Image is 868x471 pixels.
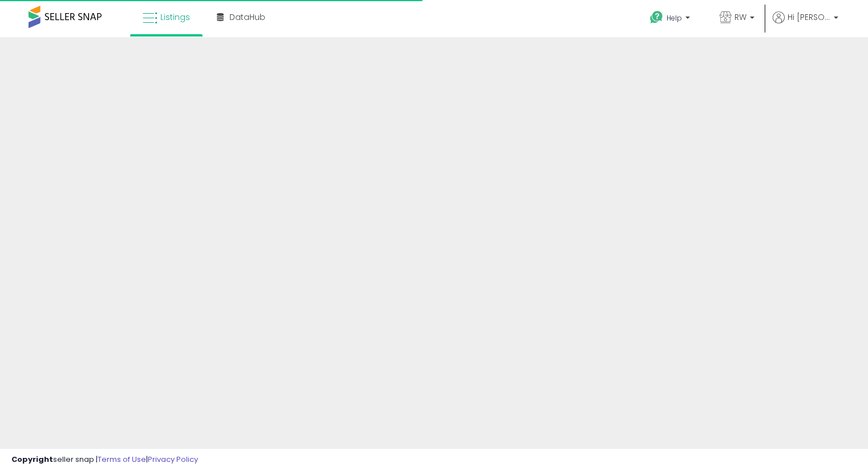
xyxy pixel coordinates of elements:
[773,11,838,37] a: Hi [PERSON_NAME]
[160,11,190,23] span: Listings
[641,2,701,37] a: Help
[788,11,830,23] span: Hi [PERSON_NAME]
[667,13,682,23] span: Help
[98,454,146,465] a: Terms of Use
[734,11,746,23] span: RW
[11,454,53,465] strong: Copyright
[649,10,664,25] i: Get Help
[229,11,265,23] span: DataHub
[148,454,198,465] a: Privacy Policy
[11,454,198,465] div: seller snap | |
